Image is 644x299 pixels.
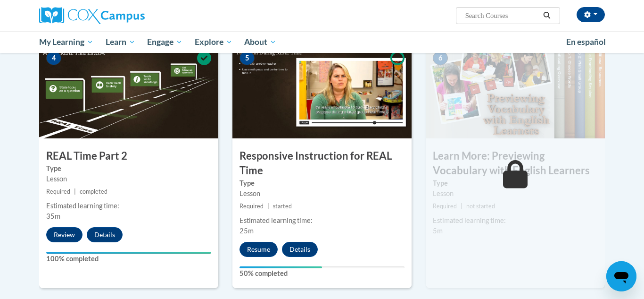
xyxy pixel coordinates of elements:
img: Cox Campus [39,7,145,24]
span: 5 [239,51,255,65]
span: 5m [433,227,443,235]
iframe: Button to launch messaging window [606,261,636,291]
a: My Learning [33,31,99,53]
div: Lesson [433,188,598,199]
div: Lesson [239,188,405,199]
h3: REAL Time Part 2 [39,149,218,163]
span: started [273,203,292,210]
a: Engage [141,31,189,53]
span: | [461,203,462,210]
input: Search Courses [464,10,540,21]
span: 25m [239,227,254,235]
div: Your progress [46,252,211,254]
a: En español [560,32,612,52]
span: not started [466,203,495,210]
button: Review [46,227,83,242]
label: Type [46,163,211,174]
span: completed [80,188,107,195]
span: | [267,203,269,210]
span: Required [239,203,264,210]
label: Type [239,178,405,188]
span: | [74,188,76,195]
span: Engage [147,36,182,48]
img: Course Image [232,44,412,138]
h3: Responsive Instruction for REAL Time [232,149,412,178]
label: Type [433,178,598,188]
span: En español [566,37,606,47]
a: Explore [189,31,239,53]
div: Your progress [239,266,322,268]
h3: Learn More: Previewing Vocabulary with English Learners [426,149,605,178]
a: Learn [99,31,141,53]
label: 100% completed [46,254,211,264]
button: Details [87,227,123,242]
button: Search [540,10,554,21]
div: Main menu [25,31,619,53]
button: Account Settings [577,7,605,22]
img: Course Image [426,44,605,138]
span: Required [433,203,457,210]
span: 4 [46,51,61,65]
button: Details [282,242,318,257]
div: Estimated learning time: [46,201,211,211]
button: Resume [239,242,278,257]
span: About [244,36,276,48]
label: 50% completed [239,268,405,279]
div: Estimated learning time: [239,215,405,226]
div: Lesson [46,174,211,184]
span: Learn [106,36,135,48]
span: Explore [195,36,232,48]
span: Required [46,188,70,195]
img: Course Image [39,44,218,138]
span: 6 [433,51,448,65]
span: My Learning [39,36,93,48]
span: 35m [46,212,60,220]
a: Cox Campus [39,7,218,24]
div: Estimated learning time: [433,215,598,226]
a: About [239,31,283,53]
